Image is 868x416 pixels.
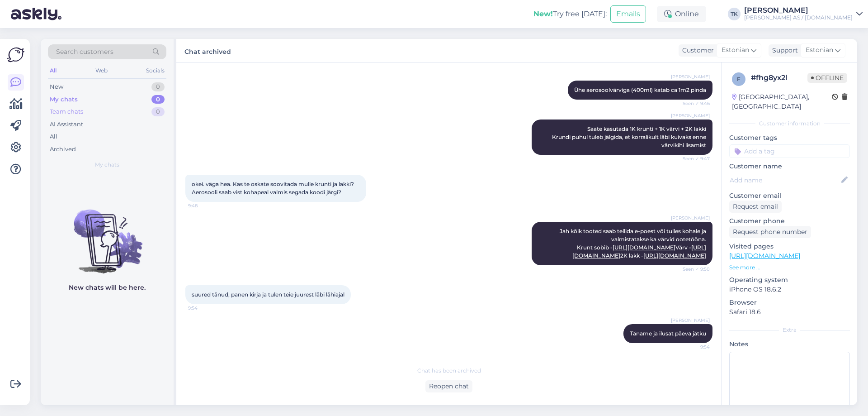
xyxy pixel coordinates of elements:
[729,133,850,143] p: Customer tags
[729,201,782,213] div: Request email
[184,44,231,57] label: Chat archived
[729,242,850,251] p: Visited pages
[41,193,174,275] img: No chats
[729,252,800,260] a: [URL][DOMAIN_NAME]
[722,45,749,55] span: Estonian
[729,339,850,349] p: Notes
[613,244,675,251] a: [URL][DOMAIN_NAME]
[7,46,24,63] img: Askly Logo
[151,82,165,91] div: 0
[657,6,706,22] div: Online
[729,191,850,201] p: Customer email
[94,65,109,77] div: Web
[729,298,850,307] p: Browser
[671,112,710,119] span: [PERSON_NAME]
[630,330,706,337] span: Täname ja ilusat päeva jätku
[676,100,710,107] span: Seen ✓ 9:46
[192,181,355,196] span: okei. väga hea. Kas te oskate soovitada mulle krunti ja lakki? Aerosooli saab vist kohapeal valmi...
[533,10,553,18] b: New!
[425,380,472,392] div: Reopen chat
[50,95,78,104] div: My chats
[732,92,832,111] div: [GEOGRAPHIC_DATA], [GEOGRAPHIC_DATA]
[729,162,850,171] p: Customer name
[671,317,710,324] span: [PERSON_NAME]
[151,95,165,104] div: 0
[744,14,853,21] div: [PERSON_NAME] AS / [DOMAIN_NAME]
[729,216,850,226] p: Customer phone
[192,291,344,298] span: suured tänud, panen kirja ja tulen teie juurest läbi lähiajal
[50,132,57,141] div: All
[729,226,811,238] div: Request phone number
[643,252,706,259] a: [URL][DOMAIN_NAME]
[806,45,833,55] span: Estonian
[729,263,850,272] p: See more ...
[552,125,708,148] span: Saate kasutada 1K krunti + 1K värvi + 2K lakki Krundi puhul tuleb jälgida, et korralikult läbi ku...
[751,72,807,83] div: # fhg8yx2l
[679,46,714,55] div: Customer
[729,275,850,285] p: Operating system
[729,326,850,334] div: Extra
[744,7,863,21] a: [PERSON_NAME][PERSON_NAME] AS / [DOMAIN_NAME]
[729,144,850,158] input: Add a tag
[728,8,741,20] div: TK
[769,46,798,55] div: Support
[50,120,83,129] div: AI Assistant
[533,9,607,19] div: Try free [DATE]:
[729,285,850,294] p: iPhone OS 18.6.2
[671,73,710,80] span: [PERSON_NAME]
[95,161,119,169] span: My chats
[417,367,481,375] span: Chat has been archived
[560,228,708,259] span: Jah kõik tooted saab tellida e-poest või tulles kohale ja valmistatakse ka värvid ootetööna. Krun...
[807,73,847,83] span: Offline
[151,107,165,116] div: 0
[56,47,113,57] span: Search customers
[144,65,166,77] div: Socials
[744,7,853,14] div: [PERSON_NAME]
[50,107,83,116] div: Team chats
[50,82,63,91] div: New
[676,155,710,162] span: Seen ✓ 9:47
[48,65,58,77] div: All
[730,175,840,185] input: Add name
[676,344,710,350] span: 9:54
[671,215,710,221] span: [PERSON_NAME]
[610,5,646,23] button: Emails
[676,266,710,273] span: Seen ✓ 9:50
[188,202,222,209] span: 9:48
[50,145,76,154] div: Archived
[574,86,706,93] span: Ühe aerosoolvärviga (400ml) katab ca 1m2 pinda
[188,305,222,311] span: 9:54
[729,307,850,317] p: Safari 18.6
[737,76,741,82] span: f
[729,120,850,128] div: Customer information
[69,283,146,292] p: New chats will be here.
